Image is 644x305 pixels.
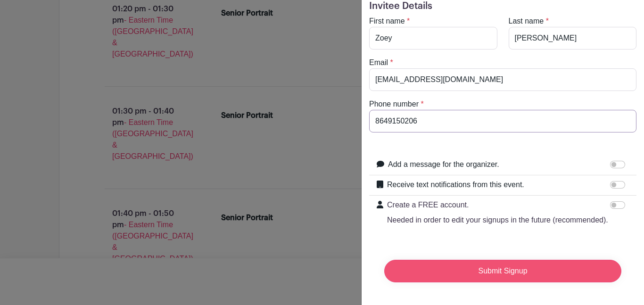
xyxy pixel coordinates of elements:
p: Needed in order to edit your signups in the future (recommended). [387,214,608,226]
label: Email [369,57,388,68]
label: Add a message for the organizer. [388,159,499,170]
p: Create a FREE account. [387,199,608,211]
input: Submit Signup [384,260,621,282]
label: Receive text notifications from this event. [387,179,524,190]
label: Phone number [369,99,419,110]
h5: Invitee Details [369,0,636,12]
label: First name [369,16,405,27]
label: Last name [509,16,544,27]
